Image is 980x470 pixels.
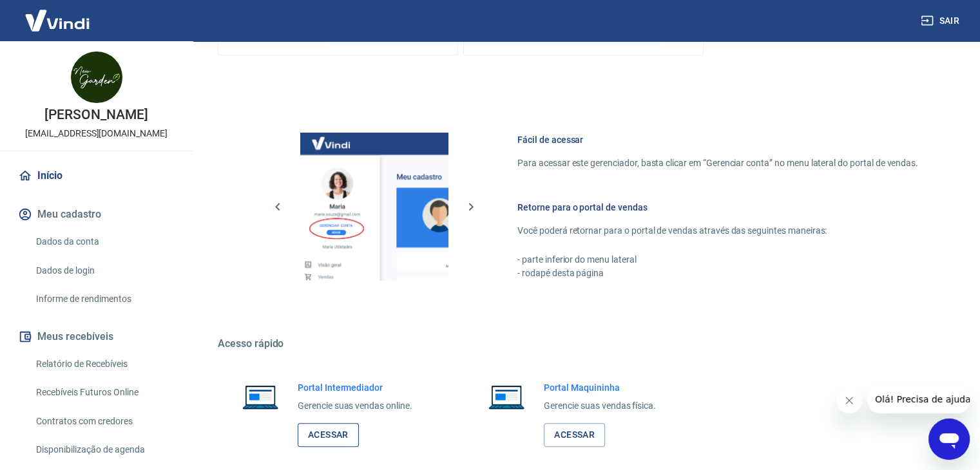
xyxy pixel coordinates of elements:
p: Para acessar este gerenciador, basta clicar em “Gerenciar conta” no menu lateral do portal de ven... [517,156,918,170]
img: Imagem de um notebook aberto [479,381,533,412]
h5: Acesso rápido [218,337,949,350]
a: Acessar [298,423,359,447]
p: [EMAIL_ADDRESS][DOMAIN_NAME] [25,127,168,140]
a: Dados de login [31,258,177,284]
p: - rodapé desta página [517,267,918,280]
button: Sair [918,9,965,33]
img: Imagem de um notebook aberto [233,381,287,412]
h6: Retorne para o portal de vendas [517,201,918,214]
iframe: Botão para abrir a janela de mensagens [928,418,970,460]
a: Acessar [544,423,605,447]
h6: Fácil de acessar [517,133,918,146]
p: [PERSON_NAME] [44,108,148,122]
p: Gerencie suas vendas online. [298,399,412,413]
a: Disponibilização de agenda [31,437,177,463]
p: Gerencie suas vendas física. [544,399,656,413]
p: - parte inferior do menu lateral [517,253,918,267]
img: Vindi [15,1,99,40]
a: Relatório de Recebíveis [31,351,177,377]
img: aeb6f719-e7ca-409a-a572-a7c24bdeafeb.jpeg [71,52,122,103]
h6: Portal Maquininha [544,381,656,394]
p: Você poderá retornar para o portal de vendas através das seguintes maneiras: [517,224,918,238]
a: Informe de rendimentos [31,286,177,312]
a: Dados da conta [31,229,177,255]
iframe: Mensagem da empresa [867,385,970,413]
h6: Portal Intermediador [298,381,412,394]
a: Início [15,162,177,190]
a: Recebíveis Futuros Online [31,379,177,406]
span: Olá! Precisa de ajuda? [8,9,108,19]
img: Imagem da dashboard mostrando o botão de gerenciar conta na sidebar no lado esquerdo [300,133,448,281]
iframe: Fechar mensagem [836,388,862,413]
button: Meu cadastro [15,200,177,229]
a: Contratos com credores [31,408,177,435]
button: Meus recebíveis [15,323,177,351]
